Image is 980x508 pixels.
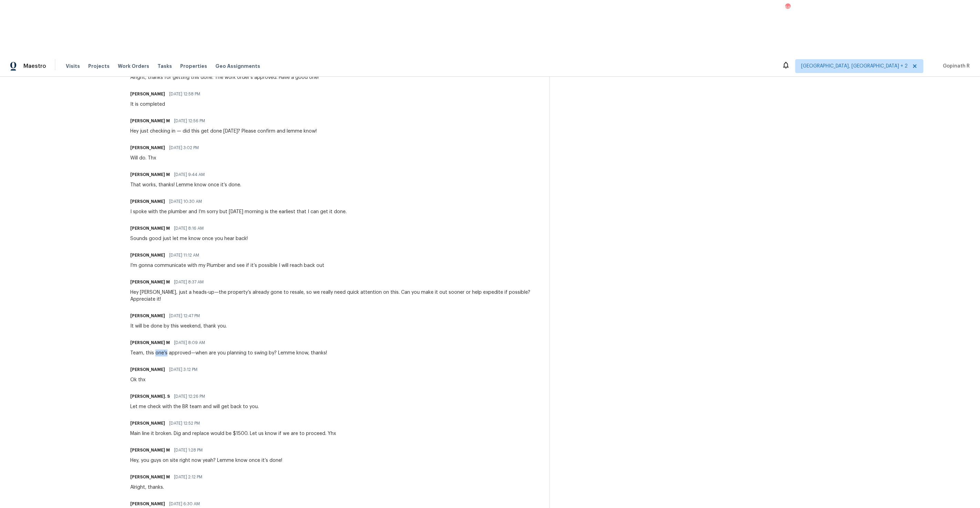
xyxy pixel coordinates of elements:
h6: [PERSON_NAME] [130,366,165,373]
div: It will be done by this weekend, thank you. [130,323,227,330]
h6: [PERSON_NAME] M [130,447,170,454]
div: Alright, thanks for getting this done. The work order’s approved. Have a good one! [130,74,319,81]
div: Hey just checking in — did this get done [DATE]? Please confirm and lemme know! [130,128,317,135]
span: [DATE] 10:30 AM [169,198,202,205]
div: Sounds good just let me know once you hear back! [130,235,248,242]
div: Let me check with the BR team and will get back to you. [130,403,259,410]
h6: [PERSON_NAME] [130,91,165,97]
span: Maestro [23,63,46,70]
span: [GEOGRAPHIC_DATA], [GEOGRAPHIC_DATA] + 2 [801,63,908,70]
span: Gopinath R [940,63,970,70]
h6: [PERSON_NAME] M [130,225,170,232]
span: Visits [66,63,80,70]
div: I’m gonna communicate with my Plumber and see if it’s possible I will reach back out [130,262,324,269]
div: Alright, thanks. [130,484,206,491]
span: [DATE] 12:58 PM [169,91,200,97]
span: [DATE] 12:52 PM [169,420,200,427]
h6: [PERSON_NAME] M [130,339,170,346]
span: [DATE] 6:30 AM [169,500,200,507]
span: [DATE] 1:28 PM [174,447,203,454]
h6: [PERSON_NAME] [130,312,165,319]
div: Hey, you guys on site right now yeah? Lemme know once it’s done! [130,457,282,464]
span: [DATE] 3:12 PM [169,366,197,373]
span: [DATE] 3:02 PM [169,144,199,151]
div: I spoke with the plumber and I’m sorry but [DATE] morning is the earliest that I can get it done. [130,208,347,215]
span: Geo Assignments [215,63,260,70]
div: Hey [PERSON_NAME], just a heads-up—the property’s already gone to resale, so we really need quick... [130,289,541,303]
span: [DATE] 8:37 AM [174,279,204,286]
span: Properties [180,63,207,70]
span: Work Orders [118,63,149,70]
h6: [PERSON_NAME] M [130,171,170,178]
span: [DATE] 9:44 AM [174,171,205,178]
div: Ok thx [130,376,202,383]
h6: [PERSON_NAME] M [130,279,170,286]
div: Team, this one’s approved—when are you planning to swing by? Lemme know, thanks! [130,350,327,356]
span: Projects [88,63,110,70]
h6: [PERSON_NAME] [130,198,165,205]
span: Tasks [157,64,172,69]
span: [DATE] 8:16 AM [174,225,204,232]
h6: [PERSON_NAME] [130,144,165,151]
span: [DATE] 11:12 AM [169,252,199,259]
h6: [PERSON_NAME] [130,420,165,427]
h6: [PERSON_NAME] M [130,117,170,124]
span: [DATE] 8:09 AM [174,339,205,346]
div: Main line it broken. Dig and replace would be $1500. Let us know if we are to proceed. Yhx [130,430,336,437]
div: Will do. Thx [130,155,203,162]
h6: [PERSON_NAME] M [130,474,170,480]
span: [DATE] 2:12 PM [174,474,202,480]
h6: [PERSON_NAME] [130,252,165,259]
span: [DATE] 12:47 PM [169,312,200,319]
h6: [PERSON_NAME]. S [130,393,170,400]
h6: [PERSON_NAME] [130,500,165,507]
div: It is completed [130,101,204,108]
span: [DATE] 12:26 PM [174,393,205,400]
span: [DATE] 12:56 PM [174,117,205,124]
div: That works, thanks! Lemme know once it’s done. [130,182,241,188]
